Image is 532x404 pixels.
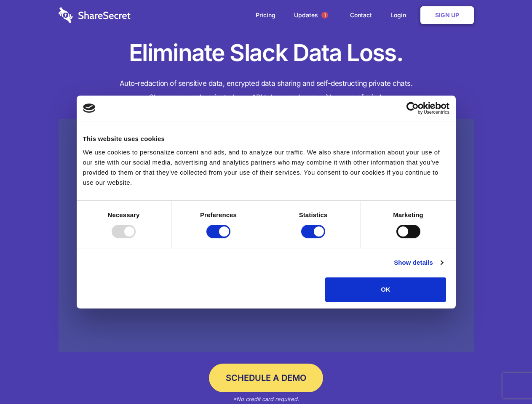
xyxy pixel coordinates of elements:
strong: Statistics [299,211,328,218]
strong: Preferences [200,211,237,218]
h4: Auto-redaction of sensitive data, encrypted data sharing and self-destructing private chats. Shar... [59,77,474,104]
div: We use cookies to personalize content and ads, and to analyze our traffic. We also share informat... [83,147,449,188]
div: This website uses cookies [83,134,449,144]
a: Login [382,2,419,28]
img: logo [83,104,96,113]
span: 1 [321,12,328,19]
a: Contact [342,2,380,28]
strong: Marketing [393,211,423,218]
a: Wistia video thumbnail [59,119,474,352]
h1: Eliminate Slack Data Loss. [59,38,474,68]
a: Usercentrics Cookiebot - opens in a new window [376,102,449,114]
img: logo-wordmark-white-trans-d4663122ce5f474addd5e946df7df03e33cb6a1c49d2221995e7729f52c070b2.svg [59,7,131,23]
strong: Necessary [108,211,140,218]
a: Sign Up [420,6,474,24]
a: Schedule a Demo [209,364,323,392]
a: Pricing [247,2,284,28]
a: Show details [394,258,443,268]
button: OK [325,277,446,302]
em: *No credit card required. [233,396,299,402]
